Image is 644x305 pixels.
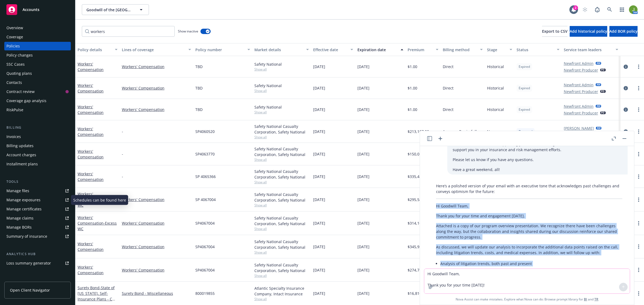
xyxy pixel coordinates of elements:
[357,64,369,69] span: [DATE]
[195,220,215,226] span: SP4067004
[4,187,71,195] a: Manage files
[122,244,191,250] a: Workers' Compensation
[4,205,71,213] a: Manage certificates
[562,43,621,56] button: Service team leaders
[313,47,347,53] div: Effective date
[254,110,309,114] span: Show all
[254,192,309,203] div: Safety National Casualty Corporation, Safety National
[441,43,485,56] button: Billing method
[4,24,71,32] a: Overview
[122,267,191,273] a: Workers' Compensation
[635,267,642,273] a: more
[357,174,369,179] span: [DATE]
[6,24,23,32] div: Overview
[78,104,104,115] a: Workers' Compensation
[443,47,477,53] div: Billing method
[82,4,149,15] button: Goodwill of the [GEOGRAPHIC_DATA]
[4,223,71,232] a: Manage BORs
[78,241,104,252] a: Workers' Compensation
[254,104,309,110] div: Safety National
[254,215,309,226] div: Safety National Casualty Corporation, Safety National
[436,203,622,209] p: Hi Goodwill Team,
[514,43,562,56] button: Status
[254,146,309,157] div: Safety National Casualty Corporation, Safety National
[519,64,530,69] span: Expired
[122,107,191,112] a: Workers' Compensation
[4,196,71,204] a: Manage exposures
[487,85,504,91] span: Historical
[436,223,622,240] p: Attached is a copy of our program overview presentation. We recognize there have been challenges ...
[4,125,71,130] div: Billing
[408,151,429,157] span: $150,050.00
[564,61,594,66] a: Newfront Admin
[408,267,429,273] span: $274,784.00
[6,232,47,241] div: Summary of insurance
[357,47,397,53] div: Expiration date
[254,47,303,53] div: Market details
[4,87,71,96] a: Contract review
[6,214,34,222] div: Manage claims
[4,33,71,41] a: Coverage
[436,183,622,194] p: Here’s a polished version of your email with an executive tone that acknowledges past challenges ...
[4,2,71,17] a: Accounts
[4,259,71,267] a: Loss summary generator
[6,259,51,267] div: Loss summary generator
[456,294,598,305] span: Nova Assist can make mistakes. Explore what Nova can do: Browse prompt library for and
[443,85,453,91] span: Direct
[635,220,642,226] a: more
[254,88,309,93] span: Show all
[4,251,71,257] div: Analytics hub
[82,26,175,37] input: Filter by keyword...
[254,157,309,162] span: Show all
[592,4,603,15] a: Report a Bug
[357,107,369,112] span: [DATE]
[86,7,133,13] span: Goodwill of the [GEOGRAPHIC_DATA]
[195,267,215,273] span: SP4067004
[635,106,642,113] a: more
[564,103,594,109] a: Newfront Admin
[254,203,309,207] span: Show all
[357,291,369,296] span: [DATE]
[313,107,325,112] span: [DATE]
[6,160,38,168] div: Installment plans
[313,64,325,69] span: [DATE]
[517,47,554,53] div: Status
[254,285,309,297] div: Atlantic Specialty Insurance Company, Intact Insurance
[623,128,629,135] a: circleInformation
[629,5,638,14] img: photo
[408,291,427,296] span: $16,810.00
[635,64,642,70] a: more
[195,197,216,202] span: SP 4067004
[443,129,477,134] span: Agency - Pay in full
[623,106,629,113] a: circleInformation
[193,43,252,56] button: Policy number
[6,42,20,50] div: Policies
[6,60,25,69] div: SSC Cases
[195,244,215,250] span: SP4067004
[78,126,104,137] a: Workers' Compensation
[254,226,309,231] span: Show all
[313,151,325,157] span: [DATE]
[78,149,104,159] a: Workers' Compensation
[635,290,642,297] a: more
[408,220,429,226] span: $314,108.00
[6,223,32,232] div: Manage BORs
[122,47,185,53] div: Lines of coverage
[313,220,325,226] span: [DATE]
[542,26,568,37] button: Export to CSV
[6,96,46,105] div: Coverage gap analysis
[519,129,532,134] span: Renewed
[485,43,514,56] button: Stage
[313,244,325,250] span: [DATE]
[440,260,622,267] li: Analysis of litigation trends, both past and present
[195,129,215,134] span: SP4060520
[254,297,309,301] span: Show all
[487,64,504,69] span: Historical
[519,86,530,91] span: Expired
[122,129,123,134] span: -
[436,244,622,255] p: As discussed, we will update our analysis to incorporate the additional data points raised on the...
[195,151,215,157] span: SP4063770
[405,43,441,56] button: Premium
[357,151,369,157] span: [DATE]
[357,197,369,202] span: [DATE]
